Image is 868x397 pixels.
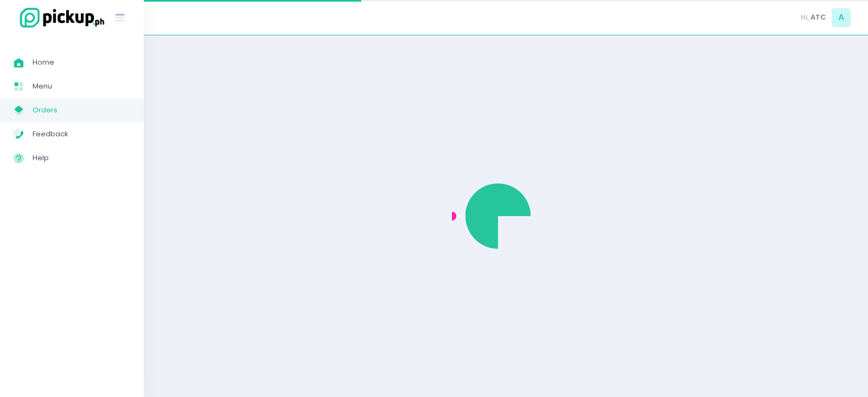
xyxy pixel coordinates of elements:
[832,8,851,27] span: A
[33,127,130,141] span: Feedback
[33,103,130,117] span: Orders
[33,79,130,93] span: Menu
[801,12,809,23] span: Hi,
[810,12,826,23] span: ATC
[33,151,130,165] span: Help
[33,55,130,70] span: Home
[14,6,106,29] img: logo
